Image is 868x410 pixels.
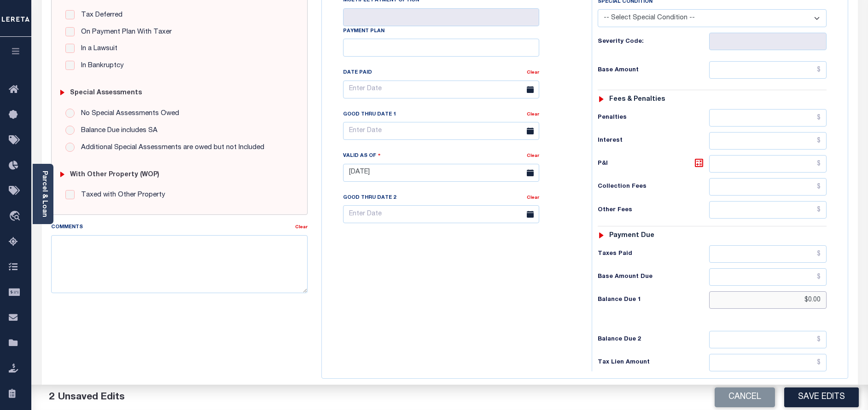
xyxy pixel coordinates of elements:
[51,224,83,231] label: Comments
[598,67,709,74] h6: Base Amount
[343,28,384,35] label: Payment Plan
[343,69,372,77] label: Date Paid
[709,245,827,263] input: $
[598,250,709,258] h6: Taxes Paid
[76,190,165,201] label: Taxed with Other Property
[76,61,124,71] label: In Bankruptcy
[609,232,654,240] h6: Payment due
[598,183,709,191] h6: Collection Fees
[709,354,827,371] input: $
[715,387,775,407] button: Cancel
[709,132,827,150] input: $
[343,111,396,119] label: Good Thru Date 1
[343,194,396,202] label: Good Thru Date 2
[598,296,709,304] h6: Balance Due 1
[598,114,709,121] h6: Penalties
[343,81,539,98] input: Enter Date
[76,109,179,119] label: No Special Assessments Owed
[709,109,827,127] input: $
[598,207,709,214] h6: Other Fees
[58,393,125,402] span: Unsaved Edits
[49,393,54,402] span: 2
[70,171,159,179] h6: with Other Property (WOP)
[709,155,827,173] input: $
[527,196,539,200] a: Clear
[598,273,709,281] h6: Base Amount Due
[527,112,539,117] a: Clear
[295,225,308,230] a: Clear
[76,27,172,38] label: On Payment Plan With Taxer
[9,211,23,223] i: travel_explore
[527,70,539,75] a: Clear
[598,359,709,366] h6: Tax Lien Amount
[598,157,709,170] h6: P&I
[709,291,827,309] input: $
[527,154,539,158] a: Clear
[709,201,827,219] input: $
[598,137,709,144] h6: Interest
[76,143,264,153] label: Additional Special Assessments are owed but not Included
[709,331,827,348] input: $
[609,96,665,104] h6: Fees & Penalties
[598,38,709,46] h6: Severity Code:
[709,178,827,196] input: $
[598,336,709,343] h6: Balance Due 2
[709,268,827,286] input: $
[784,387,859,407] button: Save Edits
[343,205,539,223] input: Enter Date
[76,126,157,136] label: Balance Due includes SA
[343,122,539,140] input: Enter Date
[41,171,47,217] a: Parcel & Loan
[70,89,142,97] h6: Special Assessments
[343,164,539,182] input: Enter Date
[709,61,827,79] input: $
[76,10,122,21] label: Tax Deferred
[76,44,117,54] label: In a Lawsuit
[343,151,381,160] label: Valid as Of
